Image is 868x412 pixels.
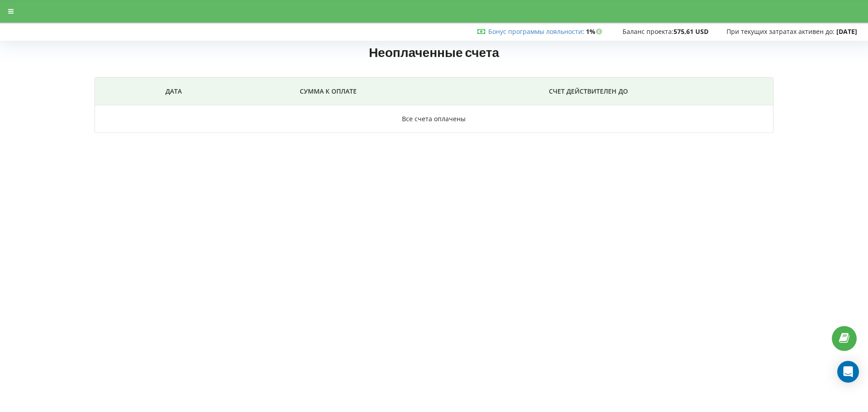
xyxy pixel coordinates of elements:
[218,78,439,105] th: СУММА К ОПЛАТЕ
[674,27,708,36] strong: 575,61 USD
[488,27,584,36] span: :
[586,27,604,36] strong: 1%
[488,27,582,36] a: Бонус программы лояльности
[95,105,773,133] td: Все счета оплачены
[836,27,857,36] strong: [DATE]
[9,44,859,65] h1: Неоплаченные счета
[726,27,835,36] span: При текущих затратах активен до:
[129,78,218,105] th: Дата
[623,27,674,36] span: Баланс проекта:
[439,78,739,105] th: СЧЕТ ДЕЙСТВИТЕЛЕН ДО
[837,361,859,383] div: Open Intercom Messenger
